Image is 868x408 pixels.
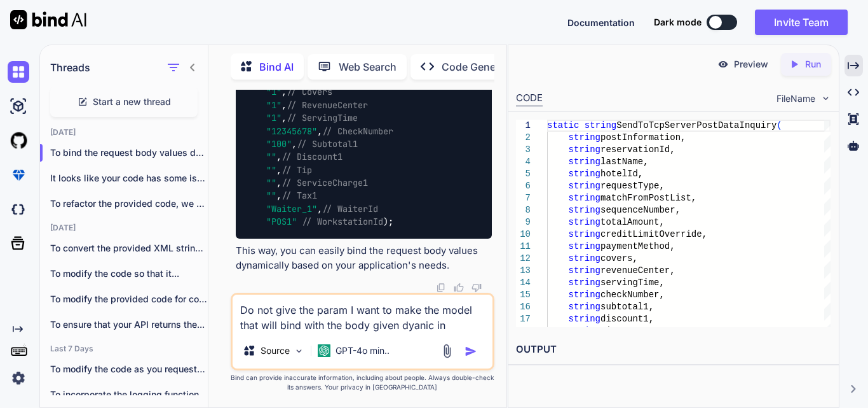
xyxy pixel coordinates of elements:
span: string [569,169,600,179]
img: settings [8,367,29,389]
span: totalAmount, [600,217,665,227]
span: creditLimitOverride, [600,229,707,239]
span: // CheckNumber [322,125,393,137]
span: // WaiterId [322,203,378,215]
img: icon [465,345,477,358]
img: premium [8,164,29,186]
p: To refactor the provided code, we will e... [50,197,208,210]
p: To bind the request body values dynamica... [50,146,208,159]
span: Dark mode [654,16,702,29]
h2: Last 7 Days [40,344,208,354]
span: lastName, [600,157,649,167]
div: 18 [516,325,531,337]
div: 5 [516,168,531,180]
span: string [585,120,616,130]
div: 13 [516,265,531,277]
span: string [569,302,600,312]
span: // RevenueCenter [287,99,368,111]
div: 12 [516,253,531,265]
span: // WorkstationId [302,216,383,228]
span: tip, [600,326,622,336]
span: string [569,132,600,143]
span: string [569,278,600,288]
div: 8 [516,204,531,216]
span: sequenceNumber, [600,205,681,215]
div: 9 [516,216,531,229]
span: // ServingTime [287,113,358,124]
span: "" [266,164,276,176]
div: 15 [516,289,531,301]
img: Pick Models [294,346,304,356]
span: // Tip [281,164,312,176]
div: 11 [516,241,531,253]
span: static [547,120,579,130]
img: dislike [471,283,482,293]
h2: [DATE] [40,127,208,137]
div: 16 [516,301,531,313]
span: "POS1" [266,216,297,228]
span: "Waiter_1" [266,203,317,215]
span: string [569,241,600,251]
p: Preview [734,58,768,71]
span: covers, [600,253,638,264]
span: paymentMethod, [600,241,675,251]
p: It looks like your code has some issues ... [50,172,208,185]
p: Run [805,58,821,71]
span: // Tax1 [281,190,317,202]
span: "1" [266,99,281,111]
span: string [569,253,600,264]
img: GPT-4o mini [318,344,330,357]
span: "" [266,177,276,188]
p: Bind AI [259,59,294,74]
img: chevron down [820,93,831,104]
span: Documentation [567,17,635,28]
p: To modify the code as you requested,... [50,363,208,376]
span: // Covers [287,87,332,98]
img: Bind AI [10,10,86,29]
span: // Subtotal1 [297,138,358,150]
div: 3 [516,144,531,156]
span: "100" [266,138,292,150]
div: 1 [516,120,531,132]
button: Invite Team [755,10,848,35]
span: "" [266,151,276,163]
img: preview [717,59,729,70]
span: postInformation, [600,132,686,143]
span: "1" [266,113,281,124]
span: Start a new thread [93,95,171,108]
span: string [569,181,600,191]
div: 2 [516,132,531,144]
img: chat [8,61,29,83]
span: FileName [776,92,815,105]
span: string [569,229,600,239]
span: reservationId, [600,144,675,155]
span: checkNumber, [600,290,665,300]
p: To ensure that your API returns the... [50,318,208,331]
h2: OUTPUT [508,335,839,365]
img: githubLight [8,130,29,151]
span: servingTime, [600,278,665,288]
span: "" [266,190,276,202]
div: 7 [516,192,531,204]
p: GPT-4o min.. [336,344,390,357]
span: // Discount1 [281,151,342,163]
div: 10 [516,229,531,241]
span: revenueCenter, [600,265,675,276]
span: string [569,144,600,155]
span: string [569,217,600,227]
button: Documentation [567,16,635,29]
h2: [DATE] [40,223,208,233]
img: darkCloudIdeIcon [8,199,29,220]
span: string [569,265,600,276]
span: string [569,193,600,203]
span: "1" [266,87,281,98]
h1: Threads [50,60,90,75]
span: matchFromPostList, [600,193,696,203]
div: CODE [516,91,543,106]
span: discount1, [600,314,654,324]
p: To modify the provided code for compatibility... [50,293,208,306]
span: string [569,205,600,215]
p: Code Generator [442,59,519,74]
textarea: Do not give the param I want to make the model that will bind with the body given dyanic in postme [233,295,492,333]
img: like [454,283,464,293]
